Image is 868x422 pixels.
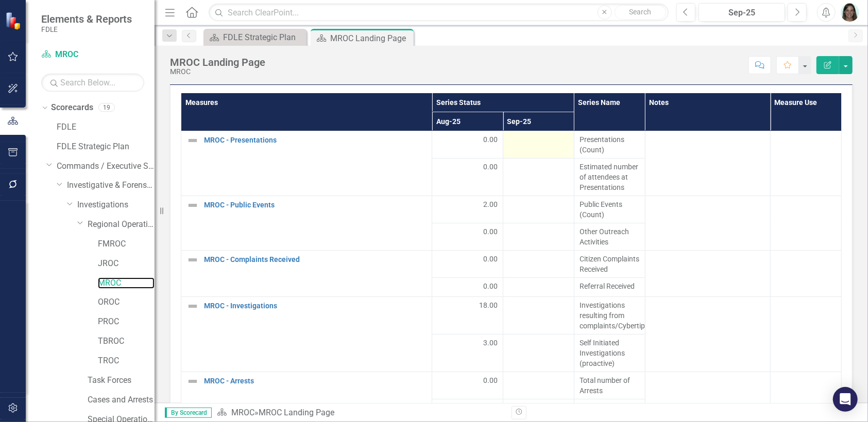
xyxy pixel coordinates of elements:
[580,199,640,220] span: Public Events (Count)
[574,196,645,223] td: Double-Click to Edit
[67,180,155,191] a: Investigative & Forensic Services Command
[41,74,144,92] input: Search Below...
[98,238,155,250] a: FMROC
[51,102,93,114] a: Scorecards
[574,223,645,250] td: Double-Click to Edit
[432,158,503,196] td: Double-Click to Edit
[615,5,666,20] button: Search
[209,4,668,22] input: Search ClearPoint...
[483,162,498,172] span: 0.00
[204,136,427,144] a: MROC - Presentations
[98,355,155,367] a: TROC
[580,134,640,155] span: Presentations (Count)
[483,199,498,209] span: 2.00
[98,296,155,308] a: OROC
[88,394,155,406] a: Cases and Arrests
[41,49,144,61] a: MROC
[432,250,503,277] td: Double-Click to Edit
[57,141,155,153] a: FDLE Strategic Plan
[479,300,498,310] span: 18.00
[645,196,771,250] td: Double-Click to Edit
[186,300,199,312] img: Not Defined
[98,316,155,328] a: PROC
[645,131,771,196] td: Double-Click to Edit
[88,375,155,386] a: Task Forces
[204,256,427,263] a: MROC - Complaints Received
[204,302,427,310] a: MROC - Investigations
[580,300,640,331] span: Investigations resulting from complaints/Cybertips
[5,12,23,30] img: ClearPoint Strategy
[57,121,155,133] a: FDLE
[483,338,498,348] span: 3.00
[699,3,786,22] button: Sep-25
[503,250,574,277] td: Double-Click to Edit
[170,68,265,76] div: MROC
[57,161,155,172] a: Commands / Executive Support Branch
[231,408,254,417] a: MROC
[771,250,842,296] td: Double-Click to Edit
[645,250,771,296] td: Double-Click to Edit
[483,226,498,237] span: 0.00
[77,199,155,211] a: Investigations
[259,408,334,417] div: MROC Landing Page
[186,199,199,212] img: Not Defined
[483,254,498,264] span: 0.00
[432,372,503,399] td: Double-Click to Edit
[204,377,427,385] a: MROC - Arrests
[702,7,782,19] div: Sep-25
[41,13,132,25] span: Elements & Reports
[432,196,503,223] td: Double-Click to Edit
[483,134,498,145] span: 0.00
[503,296,574,334] td: Double-Click to Edit
[432,131,503,158] td: Double-Click to Edit
[432,223,503,250] td: Double-Click to Edit
[841,3,859,22] img: Kristine Largaespada
[483,402,498,413] span: 1.00
[503,131,574,158] td: Double-Click to Edit
[181,296,432,372] td: Double-Click to Edit Right Click for Context Menu
[574,250,645,277] td: Double-Click to Edit
[771,296,842,372] td: Double-Click to Edit
[833,387,858,412] div: Open Intercom Messenger
[88,219,155,231] a: Regional Operations Centers
[574,296,645,334] td: Double-Click to Edit
[503,334,574,372] td: Double-Click to Edit
[771,131,842,196] td: Double-Click to Edit
[580,162,640,192] span: Estimated number of attendees at Presentations
[181,250,432,296] td: Double-Click to Edit Right Click for Context Menu
[503,277,574,296] td: Double-Click to Edit
[574,158,645,196] td: Double-Click to Edit
[580,375,640,396] span: Total number of Arrests
[503,158,574,196] td: Double-Click to Edit
[503,372,574,399] td: Double-Click to Edit
[186,375,199,388] img: Not Defined
[574,277,645,296] td: Double-Click to Edit
[629,8,651,16] span: Search
[771,196,842,250] td: Double-Click to Edit
[206,31,304,44] a: FDLE Strategic Plan
[432,277,503,296] td: Double-Click to Edit
[41,25,132,33] small: FDLE
[170,57,265,68] div: MROC Landing Page
[204,201,427,209] a: MROC - Public Events
[574,334,645,372] td: Double-Click to Edit
[574,131,645,158] td: Double-Click to Edit
[580,226,640,247] span: Other Outreach Activities
[181,131,432,196] td: Double-Click to Edit Right Click for Context Menu
[330,32,411,45] div: MROC Landing Page
[483,375,498,385] span: 0.00
[98,277,155,289] a: MROC
[483,281,498,291] span: 0.00
[580,281,640,291] span: Referral Received
[574,372,645,399] td: Double-Click to Edit
[503,223,574,250] td: Double-Click to Edit
[503,196,574,223] td: Double-Click to Edit
[181,196,432,250] td: Double-Click to Edit Right Click for Context Menu
[98,258,155,270] a: JROC
[645,296,771,372] td: Double-Click to Edit
[217,407,504,419] div: »
[186,254,199,266] img: Not Defined
[580,338,640,368] span: Self Initiated Investigations (proactive)
[186,134,199,147] img: Not Defined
